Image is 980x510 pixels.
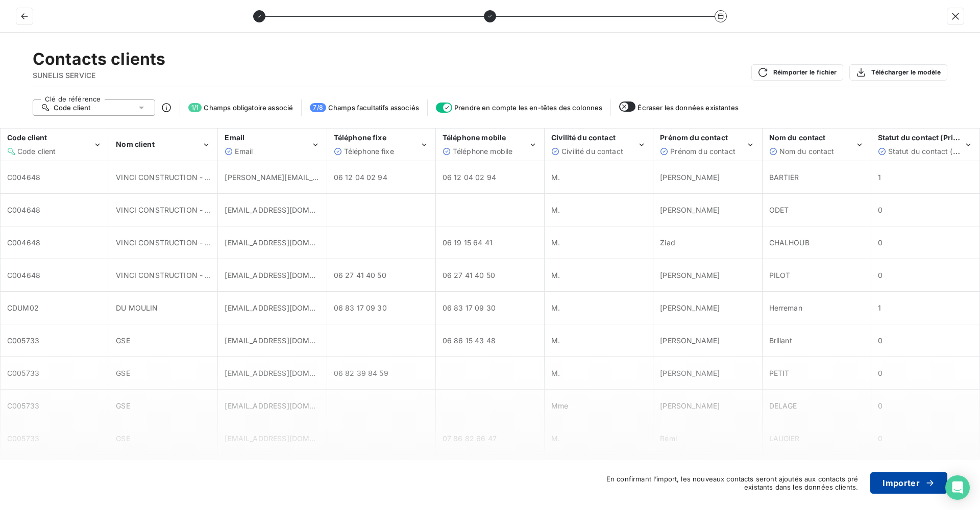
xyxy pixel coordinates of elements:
span: VINCI CONSTRUCTION - SICRA [116,206,227,214]
span: 7 / 8 [310,103,326,112]
span: 07 86 82 66 47 [443,434,497,443]
span: 0 [878,336,883,345]
span: 06 19 15 64 41 [443,238,493,247]
th: Nom du contact [762,129,871,161]
span: M. [551,336,560,345]
span: Téléphone fixe [334,133,386,142]
span: 0 [878,206,883,214]
span: 06 83 17 09 30 [334,303,387,312]
span: 0 [878,401,883,410]
span: Mme [551,401,568,410]
span: 0 [878,369,883,377]
span: [PERSON_NAME] [660,271,720,279]
span: Civilité du contact [561,147,623,156]
th: Civilité du contact [545,129,653,161]
span: LAUGIER [769,434,800,443]
th: Téléphone mobile [435,129,544,161]
span: ODET [769,206,789,214]
th: Téléphone fixe [327,129,435,161]
span: Écraser les données existantes [638,104,739,112]
span: Téléphone fixe [344,147,394,156]
span: Nom du contact [769,133,826,142]
span: C004648 [7,173,40,182]
span: Prendre en compte les en-têtes des colonnes [454,104,602,112]
span: C005733 [7,369,39,377]
span: PETIT [769,369,790,377]
span: [EMAIL_ADDRESS][DOMAIN_NAME] [225,369,350,377]
span: VINCI CONSTRUCTION - SICRA [116,238,227,247]
span: 1 / 1 [188,103,202,112]
span: [PERSON_NAME] [660,173,720,182]
span: GSE [116,401,130,410]
span: Prénom du contact [670,147,736,156]
span: Brillant [769,336,792,345]
h2: Contacts clients [33,49,165,69]
span: Code client [17,147,56,156]
span: GSE [116,336,130,345]
span: DU MOULIN [116,303,158,312]
span: Téléphone mobile [453,147,512,156]
span: [PERSON_NAME][EMAIL_ADDRESS][DOMAIN_NAME] [225,173,409,182]
span: Ziad [660,238,675,247]
span: [EMAIL_ADDRESS][DOMAIN_NAME] [225,401,350,410]
span: [PERSON_NAME] [660,336,720,345]
span: 1 [878,303,881,312]
span: 06 86 15 43 48 [443,336,496,345]
span: Statut du contact (Principal) [878,133,977,142]
span: M. [551,303,560,312]
span: VINCI CONSTRUCTION - SICRA [116,271,227,279]
span: DELAGE [769,401,797,410]
th: Code client [1,129,109,161]
th: Nom client [109,129,218,161]
span: M. [551,369,560,377]
span: M. [551,238,560,247]
button: Réimporter le fichier [751,64,844,81]
span: C005733 [7,401,39,410]
th: Statut du contact (Principal) [871,129,979,161]
span: Nom du contact [779,147,835,156]
span: C005733 [7,336,39,345]
span: [PERSON_NAME] [660,369,720,377]
button: Importer [870,472,947,494]
span: M. [551,206,560,214]
span: Champs facultatifs associés [328,104,419,112]
span: [EMAIL_ADDRESS][DOMAIN_NAME] [225,336,350,345]
span: C005733 [7,434,39,443]
th: Email [218,129,327,161]
span: [PERSON_NAME] [660,401,720,410]
span: 06 83 17 09 30 [443,303,496,312]
span: SUNELIS SERVICE [33,70,165,81]
span: Civilité du contact [551,133,616,142]
span: C004648 [7,206,40,214]
span: CHALHOUB [769,238,810,247]
span: Téléphone mobile [443,133,506,142]
span: CDUM02 [7,303,39,312]
th: Prénom du contact [653,129,762,161]
span: Email [225,133,244,142]
span: VINCI CONSTRUCTION - SICRA [116,173,227,182]
span: 06 12 04 02 94 [443,173,496,182]
button: Télécharger le modèle [849,64,947,81]
span: [EMAIL_ADDRESS][DOMAIN_NAME] [225,434,350,443]
span: 06 82 39 84 59 [334,369,388,377]
span: 06 12 04 02 94 [334,173,387,182]
span: 1 [878,173,881,182]
span: [PERSON_NAME] [660,303,720,312]
span: BARTIER [769,173,799,182]
span: 06 27 41 40 50 [334,271,386,279]
span: GSE [116,434,130,443]
span: 0 [878,434,883,443]
span: [EMAIL_ADDRESS][DOMAIN_NAME] [225,206,350,214]
span: PILOT [769,271,791,279]
span: 0 [878,271,883,279]
span: Email [235,147,253,156]
span: M. [551,434,560,443]
span: C004648 [7,271,40,279]
span: GSE [116,369,130,377]
span: M. [551,173,560,182]
span: [EMAIL_ADDRESS][DOMAIN_NAME] [225,238,350,247]
span: Code client [7,133,47,142]
div: Open Intercom Messenger [945,475,970,500]
span: Champs obligatoire associé [204,104,293,112]
span: Rémi [660,434,677,443]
